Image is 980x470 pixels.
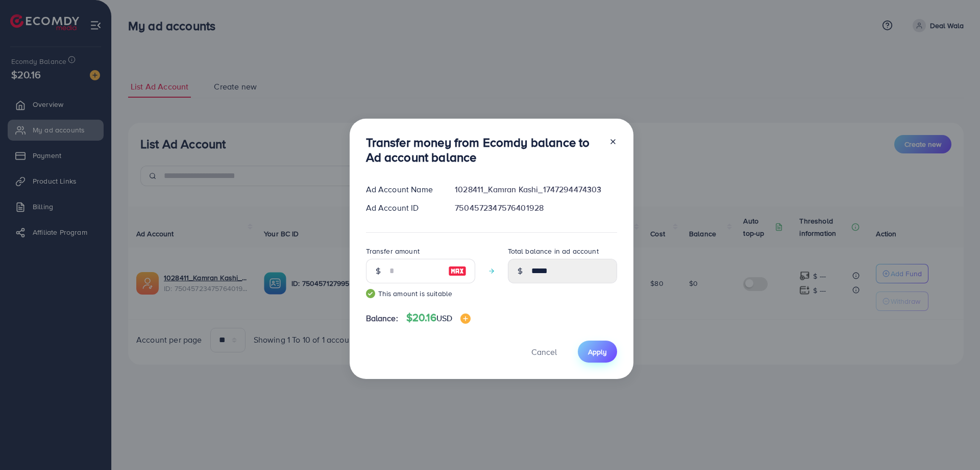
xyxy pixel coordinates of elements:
[937,424,972,462] iframe: Chat
[448,265,467,277] img: image
[447,202,625,214] div: 7504572347576401928
[366,289,375,298] img: guide
[436,312,452,324] span: USD
[508,246,599,256] label: Total balance in ad account
[366,288,475,299] small: This amount is suitable
[406,311,471,324] h4: $20.16
[358,202,447,214] div: Ad Account ID
[531,346,557,357] span: Cancel
[358,184,447,195] div: Ad Account Name
[447,184,625,195] div: 1028411_Kamran Kashi_1747294474303
[460,314,471,324] img: image
[578,341,617,363] button: Apply
[366,312,398,324] span: Balance:
[366,246,420,256] label: Transfer amount
[366,135,601,165] h3: Transfer money from Ecomdy balance to Ad account balance
[588,347,607,357] span: Apply
[519,341,570,363] button: Cancel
